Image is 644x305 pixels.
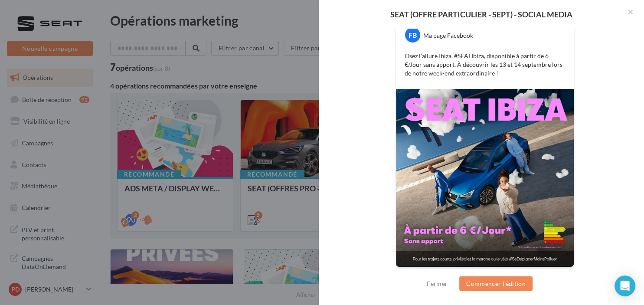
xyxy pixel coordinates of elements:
div: FB [405,27,420,43]
div: SEAT (OFFRE PARTICULIER - SEPT) - SOCIAL MEDIA [333,10,630,18]
p: Osez l’allure Ibiza. #SEATIbiza, disponible à partir de 6 €/Jour sans apport. À découvrir les 13 ... [405,52,565,78]
button: Commencer l'édition [459,276,533,291]
div: Open Intercom Messenger [615,275,635,296]
div: Ma page Facebook [423,31,473,40]
div: La prévisualisation est non-contractuelle [396,267,574,279]
button: Fermer [423,279,451,289]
